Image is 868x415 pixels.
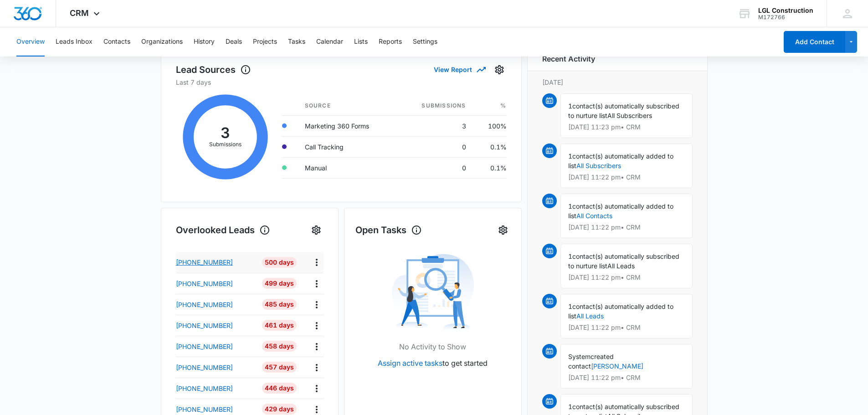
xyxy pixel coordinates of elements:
button: Actions [309,297,324,312]
span: 1 [568,403,572,410]
span: contact(s) automatically added to list [568,202,673,220]
span: 1 [568,302,572,310]
p: [DATE] 11:22 pm • CRM [568,274,685,281]
span: contact(s) automatically subscribed to nurture list [568,252,679,270]
button: Actions [309,360,324,374]
p: [PHONE_NUMBER] [176,300,233,309]
span: All Leads [607,262,635,270]
div: 446 Days [262,383,297,394]
td: 3 [398,115,473,136]
p: [DATE] [542,77,693,87]
td: Call Tracking [298,136,398,157]
p: [PHONE_NUMBER] [176,405,233,414]
button: Settings [496,223,510,237]
div: 457 Days [262,362,297,373]
p: [PHONE_NUMBER] [176,363,233,372]
p: [DATE] 11:22 pm • CRM [568,224,685,231]
a: [PHONE_NUMBER] [176,279,256,288]
button: Actions [309,277,324,291]
p: [PHONE_NUMBER] [176,384,233,393]
button: Actions [309,318,324,333]
button: History [194,27,215,56]
td: 100% [473,115,507,136]
button: Deals [226,27,242,56]
span: contact(s) automatically added to list [568,302,673,320]
div: 458 Days [262,341,297,352]
span: 1 [568,202,572,210]
td: Marketing 360 Forms [298,115,398,136]
button: Settings [492,62,507,77]
a: [PHONE_NUMBER] [176,405,256,414]
div: account name [758,7,813,14]
th: Submissions [398,96,473,116]
a: [PHONE_NUMBER] [176,300,256,309]
p: [PHONE_NUMBER] [176,321,233,330]
p: [DATE] 11:22 pm • CRM [568,174,685,180]
span: contact(s) automatically added to list [568,152,673,169]
p: [DATE] 11:22 pm • CRM [568,374,685,381]
p: No Activity to Show [399,341,466,352]
span: 1 [568,152,572,160]
button: Add Contact [784,31,845,53]
th: Source [298,96,398,116]
button: Contacts [103,27,130,56]
button: Actions [309,381,324,395]
button: Tasks [288,27,305,56]
a: [PHONE_NUMBER] [176,321,256,330]
p: to get started [378,358,488,369]
td: Manual [298,157,398,178]
h1: Open Tasks [355,223,422,237]
a: [PHONE_NUMBER] [176,363,256,372]
a: [PERSON_NAME] [591,362,643,370]
h6: Recent Activity [542,53,595,64]
span: All Subscribers [607,112,652,119]
td: 0 [398,157,473,178]
p: [PHONE_NUMBER] [176,342,233,351]
a: All Contacts [576,212,612,220]
span: contact(s) automatically subscribed to nurture list [568,102,679,119]
a: All Leads [576,312,604,320]
a: [PHONE_NUMBER] [176,342,256,351]
button: Overview [16,27,45,56]
h1: Lead Sources [176,63,251,77]
td: 0.1% [473,136,507,157]
td: 0.1% [473,157,507,178]
a: All Subscribers [576,162,621,169]
div: account id [758,14,813,20]
a: Assign active tasks [378,359,442,368]
a: [PHONE_NUMBER] [176,384,256,393]
span: created contact [568,353,614,370]
span: 1 [568,102,572,110]
button: Actions [309,255,324,269]
button: Leads Inbox [56,27,92,56]
button: Lists [354,27,368,56]
button: View Report [434,61,485,77]
p: [DATE] 11:22 pm • CRM [568,324,685,331]
td: 0 [398,136,473,157]
button: Projects [253,27,277,56]
button: Organizations [141,27,183,56]
div: 499 Days [262,278,297,289]
div: 500 Days [262,257,297,268]
th: % [473,96,507,116]
button: Settings [309,223,324,237]
div: 485 Days [262,299,297,310]
p: [PHONE_NUMBER] [176,279,233,288]
button: Calendar [316,27,343,56]
p: [PHONE_NUMBER] [176,257,233,267]
div: 429 Days [262,404,297,415]
div: 461 Days [262,320,297,331]
p: Last 7 days [176,77,507,87]
button: Settings [413,27,437,56]
h1: Overlooked Leads [176,223,270,237]
span: System [568,353,591,360]
button: Reports [379,27,402,56]
button: Actions [309,339,324,354]
a: [PHONE_NUMBER] [176,257,256,267]
span: 1 [568,252,572,260]
p: [DATE] 11:23 pm • CRM [568,124,685,130]
span: CRM [70,8,89,18]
